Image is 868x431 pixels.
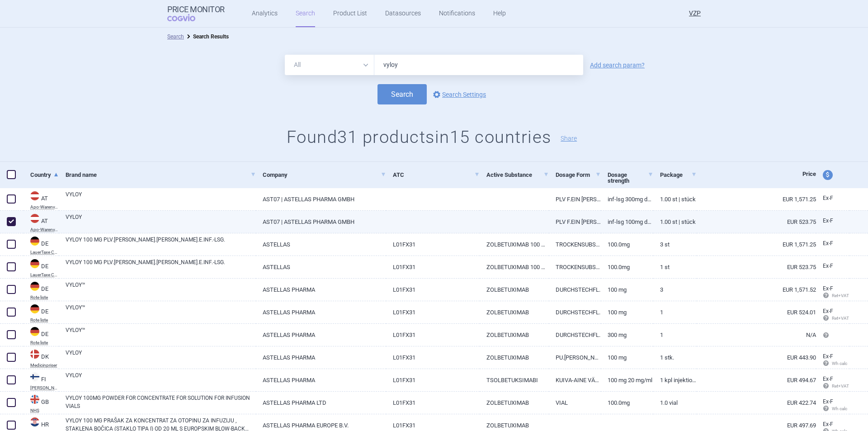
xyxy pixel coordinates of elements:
a: AST07 | ASTELLAS PHARMA GMBH [256,188,386,210]
a: EUR 1,571.52 [697,279,816,301]
a: ATATApo-Warenv.III [24,190,59,209]
abbr: NHS — National Health Services Business Services Authority, Technology Reference data Update Dist... [30,408,59,413]
a: Ex-F [816,214,849,228]
a: EUR 1,571.25 [697,188,816,210]
a: DEDERote liste [24,303,59,322]
img: Germany [30,304,39,313]
button: Search [377,84,427,104]
img: United Kingdom [30,395,39,404]
a: Ex-F [816,237,849,251]
a: Company [263,164,386,186]
a: VYLOY [66,349,256,365]
a: ASTELLAS PHARMA [256,301,386,323]
a: VYLOY™ [66,303,256,320]
abbr: Rote liste — Rote liste database by the Federal Association of the Pharmaceutical Industry, Germany. [30,318,59,322]
a: INF-LSG 300MG DSTFL [601,188,653,210]
a: 1.0 vial [653,392,697,414]
a: EUR 422.74 [697,392,816,414]
a: VYLOY [66,371,256,388]
a: L01FX31 [386,279,479,301]
img: Germany [30,237,39,246]
a: L01FX31 [386,301,479,323]
img: Austria [30,214,39,223]
a: 1 [653,324,697,346]
img: Germany [30,259,39,268]
a: L01FX31 [386,346,479,369]
span: Ex-factory price [823,263,833,269]
a: Ex-F Ret+VAT calc [816,305,849,326]
a: L01FX31 [386,256,479,278]
a: 1.00 ST | Stück [653,188,697,210]
a: Ex-F [816,260,849,273]
a: GBGBNHS [24,394,59,413]
a: ZOLBETUXIMAB [480,324,549,346]
a: Search [167,33,184,40]
a: DEDELauerTaxe CGM [24,258,59,277]
a: Add search param? [590,62,645,68]
a: Ex-F [816,192,849,205]
a: EUR 443.90 [697,346,816,369]
a: 100.0mg [601,256,653,278]
a: 1 St [653,256,697,278]
a: 1 stk. [653,346,697,369]
span: Ex-factory price [823,421,833,427]
a: PLV F.EIN [PERSON_NAME].[PERSON_NAME].E. [549,211,601,233]
abbr: Rote liste — Rote liste database by the Federal Association of the Pharmaceutical Industry, Germany. [30,341,59,345]
a: AST07 | ASTELLAS PHARMA GMBH [256,211,386,233]
a: 3 [653,279,697,301]
abbr: Medicinpriser — Danish Medicine Agency. Erhverv Medicinpriser database for bussines. [30,363,59,368]
a: ASTELLAS PHARMA [256,324,386,346]
a: FIFI[PERSON_NAME] [24,371,59,390]
a: Search Settings [431,89,486,100]
a: L01FX31 [386,392,479,414]
a: ZOLBETUXIMAB [480,346,549,369]
a: EUR 494.67 [697,369,816,391]
span: Wh calc [823,361,847,366]
a: VIAL [549,392,601,414]
a: Dosage strength [608,164,653,192]
a: TROCKENSUBSTANZ OHNE LÖSUNGSMITTEL [549,233,601,256]
a: Country [30,164,59,186]
a: ZOLBETUXIMAB [480,279,549,301]
a: L01FX31 [386,369,479,391]
a: 100.0mg [601,392,653,414]
img: Germany [30,282,39,291]
span: Ex-factory price [823,398,833,405]
a: VYLOY 100 MG PLV.[PERSON_NAME].[PERSON_NAME].E.INF.-LSG. [66,258,256,275]
a: ATATApo-Warenv.III [24,213,59,232]
a: Active Substance [486,164,549,186]
span: COGVIO [167,14,208,21]
a: Ex-F Wh calc [816,395,849,416]
span: Ex-factory price [823,218,833,224]
a: TROCKENSUBSTANZ OHNE LÖSUNGSMITTEL [549,256,601,278]
img: Croatia [30,417,39,426]
img: Austria [30,191,39,200]
a: ASTELLAS PHARMA [256,346,386,369]
a: EUR 524.01 [697,301,816,323]
span: Ex-factory price [823,376,833,382]
span: Ret+VAT calc [823,316,858,321]
li: Search [167,32,184,41]
a: EUR 523.75 [697,211,816,233]
a: DURCHSTECHFL. [549,324,601,346]
span: Ex-factory price [823,195,833,201]
a: 300 mg [601,324,653,346]
a: 100 mg 20 mg/ml [601,369,653,391]
a: Ex-F Ret+VAT calc [816,373,849,393]
span: Ret+VAT calc [823,384,858,388]
abbr: LauerTaxe CGM — Complex database for German drug information provided by commercial provider CGM ... [30,250,59,255]
a: 1 kpl injektiopullo [653,369,697,391]
a: 100 mg [601,279,653,301]
a: PLV F.EIN [PERSON_NAME].[PERSON_NAME].E. [549,188,601,210]
a: EUR 1,571.25 [697,233,816,256]
a: ASTELLAS [256,256,386,278]
a: KUIVA-AINE VÄLIKONSENTRAATIKSI INFUUSIONESTETTÄ VARTEN, LIUOS [549,369,601,391]
a: Ex-F Ret+VAT calc [816,282,849,303]
a: 100.0mg [601,233,653,256]
a: ZOLBETUXIMAB [480,301,549,323]
a: VYLOY 100MG POWDER FOR CONCENTRATE FOR SOLUTION FOR INFUSION VIALS [66,394,256,410]
img: Germany [30,327,39,336]
a: ASTELLAS PHARMA [256,369,386,391]
a: Price MonitorCOGVIO [167,5,225,22]
a: VYLOY [66,190,256,207]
